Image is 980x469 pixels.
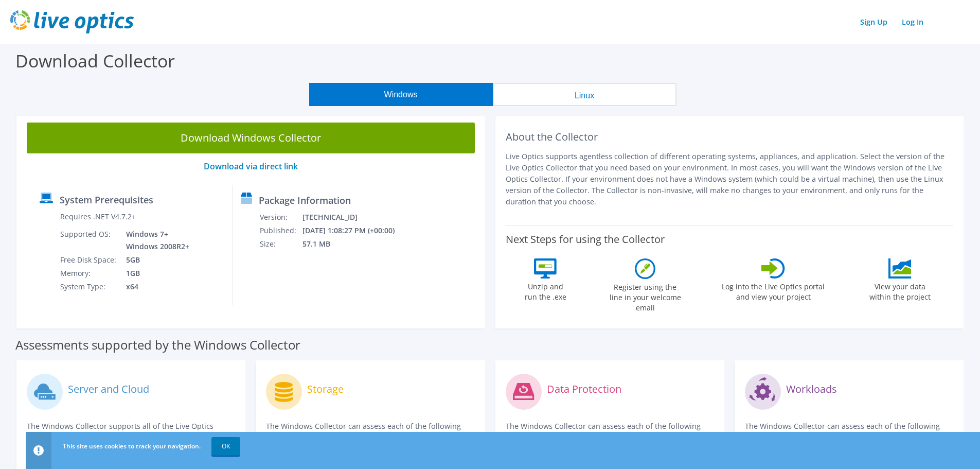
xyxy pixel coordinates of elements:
[266,421,474,443] p: The Windows Collector can assess each of the following storage systems.
[60,228,118,253] td: Supported OS:
[547,384,621,394] label: Data Protection
[15,340,300,350] label: Assessments supported by the Windows Collector
[60,253,118,267] td: Free Disk Space:
[506,421,714,443] p: The Windows Collector can assess each of the following DPS applications.
[118,253,191,267] td: 5GB
[786,384,837,394] label: Workloads
[307,384,344,394] label: Storage
[60,267,118,280] td: Memory:
[27,421,235,443] p: The Windows Collector supports all of the Live Optics compute and cloud assessments.
[506,151,954,207] p: Live Optics supports agentless collection of different operating systems, appliances, and applica...
[607,279,684,313] label: Register using the line in your welcome email
[60,195,153,205] label: System Prerequisites
[522,279,569,302] label: Unzip and run the .exe
[493,83,676,106] button: Linux
[259,237,302,251] td: Size:
[118,267,191,280] td: 1GB
[863,279,937,302] label: View your data within the project
[60,280,118,293] td: System Type:
[118,228,191,253] td: Windows 7+ Windows 2008R2+
[897,14,929,29] a: Log In
[506,131,954,143] h2: About the Collector
[506,233,665,246] label: Next Steps for using the Collector
[63,442,201,450] span: This site uses cookies to track your navigation.
[27,123,475,153] a: Download Windows Collector
[118,280,191,293] td: x64
[302,224,408,237] td: [DATE] 1:08:27 PM (+00:00)
[60,212,136,222] label: Requires .NET V4.7.2+
[204,161,298,172] a: Download via direct link
[855,14,893,29] a: Sign Up
[309,83,493,106] button: Windows
[211,437,240,456] a: OK
[745,421,953,443] p: The Windows Collector can assess each of the following applications.
[721,279,825,302] label: Log into the Live Optics portal and view your project
[259,211,302,224] td: Version:
[68,384,149,394] label: Server and Cloud
[259,195,351,205] label: Package Information
[302,237,408,251] td: 57.1 MB
[302,211,408,224] td: [TECHNICAL_ID]
[259,224,302,237] td: Published:
[10,10,134,33] img: live_optics_svg.svg
[15,49,175,73] label: Download Collector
